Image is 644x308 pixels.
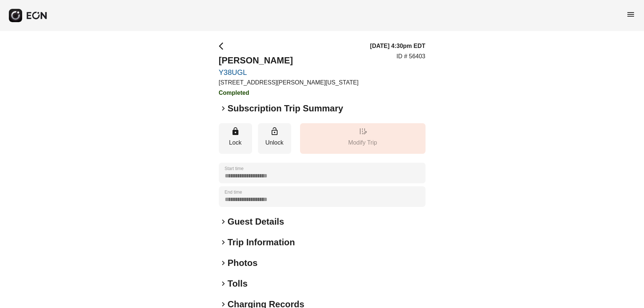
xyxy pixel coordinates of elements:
button: Lock [219,123,252,154]
h2: Photos [228,257,258,269]
h2: Guest Details [228,216,284,228]
span: lock_open [270,127,279,136]
span: arrow_back_ios [219,42,228,51]
span: keyboard_arrow_right [219,217,228,226]
span: lock [231,127,240,136]
h3: [DATE] 4:30pm EDT [370,42,426,51]
p: Lock [223,138,248,147]
h2: Tolls [228,278,248,290]
span: keyboard_arrow_right [219,279,228,288]
h2: Trip Information [228,236,295,248]
p: Unlock [262,138,287,147]
span: keyboard_arrow_right [219,104,228,113]
p: ID # 56403 [396,52,425,61]
a: Y38UGL [219,68,359,77]
button: Unlock [258,123,291,154]
h3: Completed [219,89,359,97]
span: menu [626,10,635,19]
span: keyboard_arrow_right [219,238,228,247]
h2: Subscription Trip Summary [228,103,343,114]
h2: [PERSON_NAME] [219,55,359,66]
p: [STREET_ADDRESS][PERSON_NAME][US_STATE] [219,78,359,87]
span: keyboard_arrow_right [219,259,228,267]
